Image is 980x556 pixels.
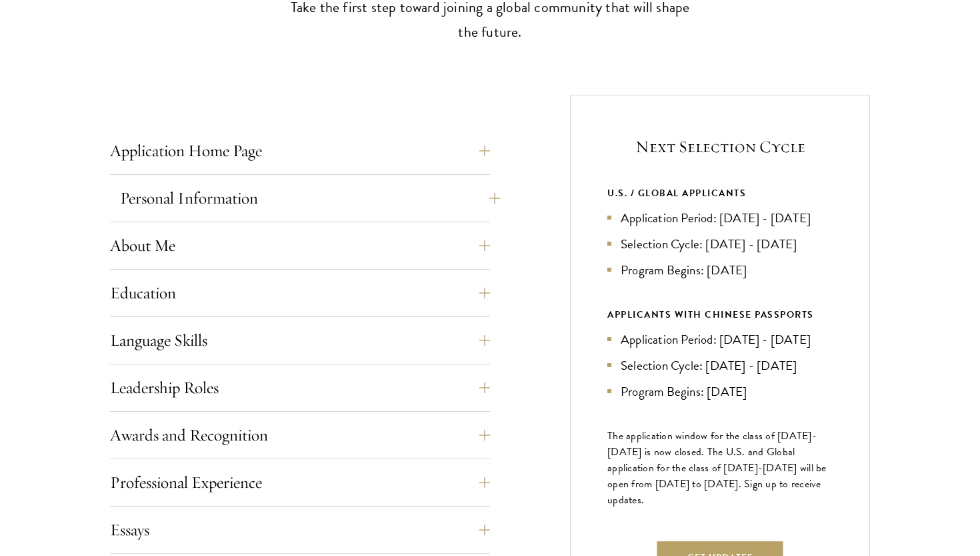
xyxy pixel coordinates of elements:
[110,419,490,451] button: Awards and Recognition
[607,330,833,349] li: Application Period: [DATE] - [DATE]
[110,277,490,309] button: Education
[110,135,490,167] button: Application Home Page
[607,208,833,228] li: Application Period: [DATE] - [DATE]
[607,306,833,323] div: APPLICANTS WITH CHINESE PASSPORTS
[110,514,490,546] button: Essays
[607,234,833,254] li: Selection Cycle: [DATE] - [DATE]
[110,467,490,499] button: Professional Experience
[607,382,833,401] li: Program Begins: [DATE]
[110,372,490,404] button: Leadership Roles
[607,260,833,280] li: Program Begins: [DATE]
[110,324,490,356] button: Language Skills
[607,185,833,202] div: U.S. / GLOBAL APPLICANTS
[607,428,827,508] span: The application window for the class of [DATE]-[DATE] is now closed. The U.S. and Global applicat...
[607,356,833,375] li: Selection Cycle: [DATE] - [DATE]
[607,135,833,158] h5: Next Selection Cycle
[110,230,490,262] button: About Me
[120,182,500,214] button: Personal Information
